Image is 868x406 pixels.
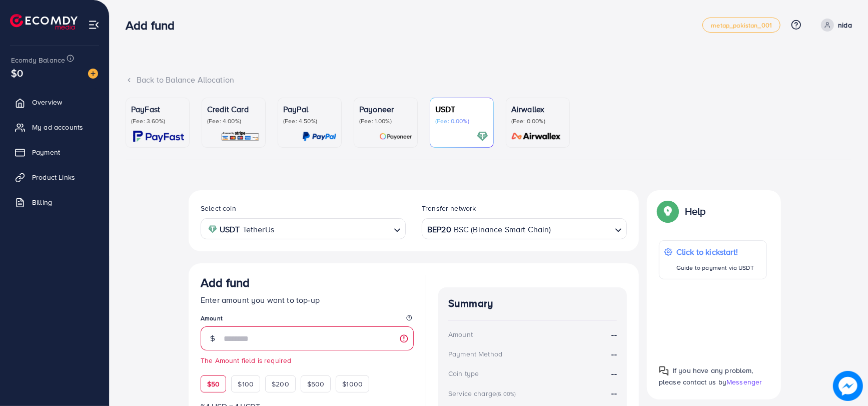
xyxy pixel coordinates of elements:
p: PayFast [131,103,184,115]
a: Product Links [8,167,102,187]
span: metap_pakistan_001 [711,22,772,29]
img: card [477,131,488,142]
a: My ad accounts [8,117,102,137]
span: My ad accounts [32,122,83,132]
span: $50 [207,379,220,389]
p: Airwallex [511,103,564,115]
img: coin [208,225,217,234]
p: (Fee: 4.50%) [283,117,336,125]
label: Transfer network [422,203,476,213]
img: menu [88,19,100,31]
strong: -- [612,387,617,398]
span: $1000 [342,379,363,389]
p: Enter amount you want to top-up [201,294,414,306]
div: Coin type [448,368,479,378]
input: Search for option [552,221,611,237]
span: $100 [238,379,254,389]
p: Payoneer [359,103,412,115]
span: Payment [32,147,60,157]
img: card [379,131,412,142]
span: BSC (Binance Smart Chain) [454,222,551,237]
img: card [221,131,260,142]
a: Billing [8,192,102,212]
p: nida [838,19,852,31]
h4: Summary [448,297,617,310]
div: Amount [448,329,473,339]
p: (Fee: 3.60%) [131,117,184,125]
div: Back to Balance Allocation [126,74,852,86]
p: PayPal [283,103,336,115]
div: Search for option [422,218,627,239]
span: Overview [32,97,62,107]
small: The Amount field is required [201,355,414,365]
a: Overview [8,92,102,112]
input: Search for option [277,221,390,237]
p: Help [685,205,706,217]
p: Guide to payment via USDT [676,262,754,274]
span: If you have any problem, please contact us by [659,365,753,387]
div: Payment Method [448,349,502,359]
p: Credit Card [207,103,260,115]
strong: USDT [220,222,240,237]
strong: -- [612,329,617,340]
span: TetherUs [243,222,274,237]
span: Billing [32,197,52,207]
div: Service charge [448,388,519,398]
span: Product Links [32,172,75,182]
h3: Add fund [201,275,250,290]
p: (Fee: 1.00%) [359,117,412,125]
img: image [88,69,98,79]
img: card [508,131,564,142]
img: Popup guide [659,366,669,376]
img: card [302,131,336,142]
legend: Amount [201,314,414,326]
img: logo [10,14,78,30]
div: Search for option [201,218,406,239]
img: image [833,371,863,401]
strong: -- [612,348,617,360]
a: Payment [8,142,102,162]
span: $0 [11,66,23,80]
small: (6.00%) [496,390,516,398]
p: (Fee: 0.00%) [435,117,488,125]
img: card [133,131,184,142]
p: (Fee: 4.00%) [207,117,260,125]
h3: Add fund [126,18,183,33]
strong: -- [612,368,617,379]
strong: BEP20 [427,222,451,237]
span: Ecomdy Balance [11,55,65,65]
p: (Fee: 0.00%) [511,117,564,125]
label: Select coin [201,203,236,213]
a: metap_pakistan_001 [702,18,780,33]
p: USDT [435,103,488,115]
p: Click to kickstart! [676,246,754,258]
img: Popup guide [659,202,677,220]
span: Messenger [726,377,762,387]
a: nida [817,19,852,32]
span: $200 [272,379,289,389]
span: $500 [307,379,325,389]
